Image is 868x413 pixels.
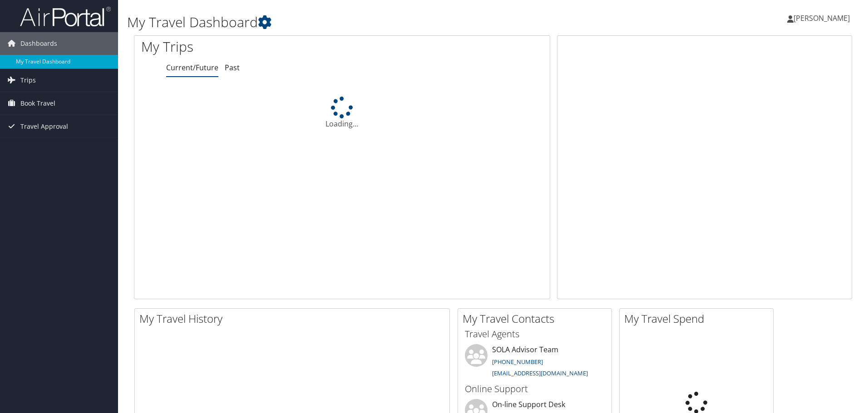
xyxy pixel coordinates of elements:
span: [PERSON_NAME] [794,13,850,23]
h2: My Travel Contacts [463,311,612,326]
a: [PHONE_NUMBER] [492,358,543,366]
h2: My Travel Spend [624,311,773,326]
img: airportal-logo.png [20,6,111,27]
a: [EMAIL_ADDRESS][DOMAIN_NAME] [492,369,588,377]
a: Past [225,63,240,73]
span: Dashboards [20,32,57,55]
li: SOLA Advisor Team [460,344,609,381]
h3: Online Support [465,383,605,395]
h2: My Travel History [139,311,449,326]
span: Travel Approval [20,115,68,138]
h1: My Trips [141,37,370,56]
h3: Travel Agents [465,328,605,340]
span: Book Travel [20,92,55,115]
span: Trips [20,69,36,92]
div: Loading... [134,97,550,129]
h1: My Travel Dashboard [127,13,615,32]
a: [PERSON_NAME] [787,5,859,32]
a: Current/Future [166,63,218,73]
